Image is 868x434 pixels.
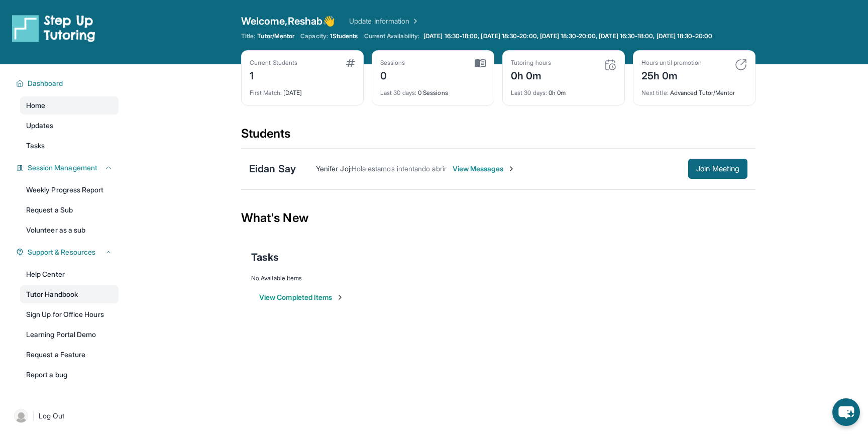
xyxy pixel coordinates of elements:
[249,162,296,176] div: Eidan Say
[511,67,551,83] div: 0h 0m
[352,164,447,173] span: Hola estamos intentando abrir
[250,67,297,83] div: 1
[24,163,113,173] button: Session Management
[26,141,45,151] span: Tasks
[349,16,419,26] a: Update Information
[511,59,551,67] div: Tutoring hours
[241,126,755,148] div: Students
[453,164,515,174] span: View Messages
[26,121,54,131] span: Updates
[241,32,255,40] span: Title:
[32,410,35,422] span: |
[20,137,119,155] a: Tasks
[511,89,547,96] span: Last 30 days :
[20,265,119,283] a: Help Center
[604,59,616,71] img: card
[832,398,860,426] button: chat-button
[257,32,294,40] span: Tutor/Mentor
[28,78,63,88] span: Dashboard
[259,292,344,302] button: View Completed Items
[20,221,119,239] a: Volunteer as a sub
[641,67,702,83] div: 25h 0m
[735,59,747,71] img: card
[20,285,119,303] a: Tutor Handbook
[507,165,515,173] img: Chevron-Right
[10,405,119,427] a: |Log Out
[250,59,297,67] div: Current Students
[346,59,355,67] img: card
[251,274,745,282] div: No Available Items
[330,32,358,40] span: 1 Students
[364,32,419,40] span: Current Availability:
[641,83,747,97] div: Advanced Tutor/Mentor
[20,366,119,384] a: Report a bug
[421,32,714,40] a: [DATE] 16:30-18:00, [DATE] 18:30-20:00, [DATE] 18:30-20:00, [DATE] 16:30-18:00, [DATE] 18:30-20:00
[380,89,416,96] span: Last 30 days :
[641,59,702,67] div: Hours until promotion
[14,409,28,423] img: user-img
[423,32,712,40] span: [DATE] 16:30-18:00, [DATE] 18:30-20:00, [DATE] 18:30-20:00, [DATE] 16:30-18:00, [DATE] 18:30-20:00
[250,89,282,96] span: First Match :
[241,14,335,28] span: Welcome, Reshab 👋
[380,83,486,97] div: 0 Sessions
[39,411,65,421] span: Log Out
[26,100,45,111] span: Home
[24,247,113,257] button: Support & Resources
[300,32,328,40] span: Capacity:
[20,96,119,115] a: Home
[511,83,616,97] div: 0h 0m
[20,201,119,219] a: Request a Sub
[20,117,119,135] a: Updates
[20,346,119,364] a: Request a Feature
[696,166,739,172] span: Join Meeting
[20,305,119,323] a: Sign Up for Office Hours
[24,78,113,88] button: Dashboard
[241,196,755,240] div: What's New
[20,181,119,199] a: Weekly Progress Report
[475,59,486,68] img: card
[380,59,405,67] div: Sessions
[688,159,747,179] button: Join Meeting
[251,250,279,264] span: Tasks
[28,247,95,257] span: Support & Resources
[409,16,419,26] img: Chevron Right
[641,89,669,96] span: Next title :
[12,14,95,42] img: logo
[20,325,119,344] a: Learning Portal Demo
[316,164,352,173] span: Yenifer Joj :
[380,67,405,83] div: 0
[250,83,355,97] div: [DATE]
[28,163,97,173] span: Session Management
